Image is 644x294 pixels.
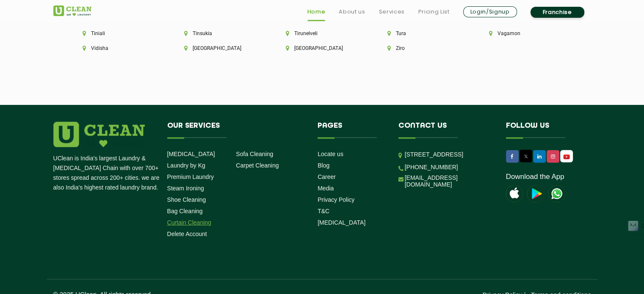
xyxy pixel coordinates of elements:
li: [GEOGRAPHIC_DATA] [184,45,257,51]
a: Premium Laundry [167,173,214,180]
a: Delete Account [167,231,207,237]
img: UClean Laundry and Dry Cleaning [53,5,91,16]
a: Career [318,173,336,180]
li: Tinsukia [184,30,257,36]
img: logo.png [53,122,145,147]
li: Ziro [387,45,460,51]
a: Franchise [531,7,584,18]
a: Privacy Policy [318,196,354,203]
h4: Follow us [506,122,580,138]
li: Vagamon [489,30,562,36]
a: Shoe Cleaning [167,196,206,203]
a: Locate us [318,151,343,157]
li: Tura [387,30,460,36]
a: Sofa Cleaning [236,151,273,157]
a: Login/Signup [463,6,517,17]
li: Tirunelveli [286,30,359,36]
p: UClean is India's largest Laundry & [MEDICAL_DATA] Chain with over 700+ stores spread across 200+... [53,154,161,192]
a: [EMAIL_ADDRESS][DOMAIN_NAME] [405,174,493,188]
a: [MEDICAL_DATA] [318,219,365,226]
a: Carpet Cleaning [236,162,279,169]
a: Download the App [506,173,564,181]
img: playstoreicon.png [527,185,544,202]
p: [STREET_ADDRESS] [405,150,493,159]
a: [MEDICAL_DATA] [167,151,215,157]
h4: Pages [318,122,386,138]
img: apple-icon.png [506,185,523,202]
li: [GEOGRAPHIC_DATA] [286,45,359,51]
a: About us [339,7,365,17]
h4: Our Services [167,122,305,138]
a: Services [379,7,404,17]
a: Pricing List [418,7,450,17]
a: Curtain Cleaning [167,219,211,226]
a: Home [307,7,326,17]
li: Tiniali [83,30,155,36]
img: UClean Laundry and Dry Cleaning [548,185,565,202]
a: [PHONE_NUMBER] [405,164,458,170]
a: T&C [318,208,329,214]
li: Vidisha [83,45,155,51]
a: Steam Ironing [167,185,204,192]
a: Laundry by Kg [167,162,205,169]
img: UClean Laundry and Dry Cleaning [561,152,572,161]
a: Media [318,185,334,192]
h4: Contact us [398,122,493,138]
a: Blog [318,162,329,169]
a: Bag Cleaning [167,208,203,214]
